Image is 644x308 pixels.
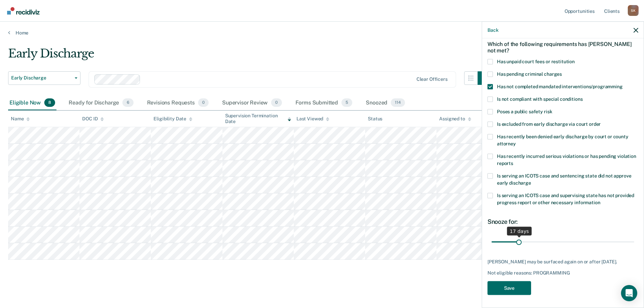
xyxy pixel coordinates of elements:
[497,96,582,101] span: Is not compliant with special conditions
[439,116,471,122] div: Assigned to
[8,30,636,36] a: Home
[368,116,382,122] div: Status
[621,285,637,301] div: Open Intercom Messenger
[628,5,639,16] button: Profile dropdown button
[146,96,210,111] div: Revisions Requests
[416,76,448,82] div: Clear officers
[82,116,104,122] div: DOC ID
[341,98,352,107] span: 5
[497,58,575,64] span: Has unpaid court fees or restitution
[487,27,498,33] button: Back
[153,116,192,122] div: Eligibility Date
[391,98,405,107] span: 114
[497,71,562,76] span: Has pending criminal charges
[67,96,135,111] div: Ready for Discharge
[11,75,72,81] span: Early Discharge
[497,121,601,126] span: Is excluded from early discharge via court order
[7,7,40,15] img: Recidiviz
[364,96,406,111] div: Snoozed
[487,281,531,295] button: Save
[497,153,636,166] span: Has recently incurred serious violations or has pending violation reports
[497,134,628,146] span: Has recently been denied early discharge by court or county attorney
[44,98,55,107] span: 8
[221,96,283,111] div: Supervisor Review
[8,96,56,111] div: Eligible Now
[122,98,133,107] span: 6
[487,270,638,276] div: Not eligible reasons: PROGRAMMING
[497,173,631,185] span: Is serving an ICOTS case and sentencing state did not approve early discharge
[487,35,638,59] div: Which of the following requirements has [PERSON_NAME] not met?
[294,96,354,111] div: Forms Submitted
[497,192,634,205] span: Is serving an ICOTS case and supervising state has not provided progress report or other necessar...
[497,109,552,114] span: Poses a public safety risk
[296,116,329,122] div: Last Viewed
[271,98,282,107] span: 0
[507,227,532,235] div: 17 days
[487,259,638,264] div: [PERSON_NAME] may be surfaced again on or after [DATE].
[198,98,209,107] span: 0
[225,113,291,124] div: Supervision Termination Date
[487,218,638,225] div: Snooze for:
[11,116,30,122] div: Name
[497,84,623,89] span: Has not completed mandated interventions/programming
[628,5,639,16] div: S K
[8,47,491,66] div: Early Discharge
